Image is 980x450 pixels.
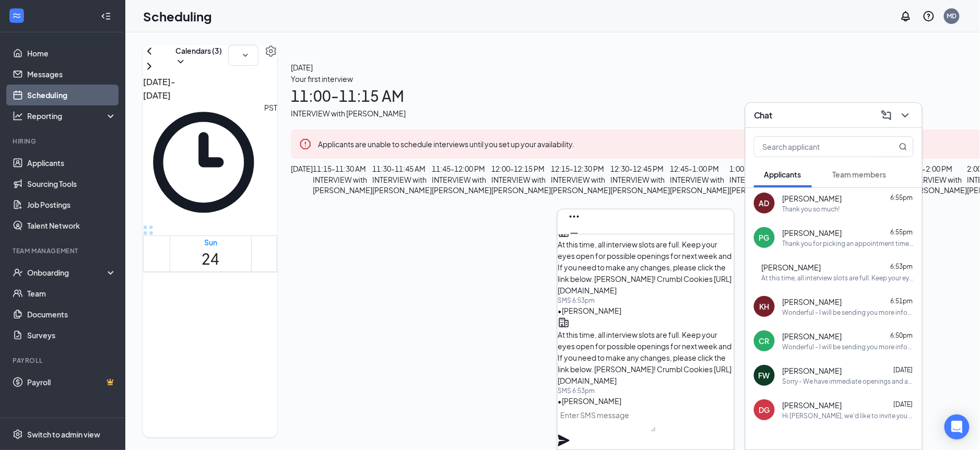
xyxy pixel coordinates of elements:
div: CR [759,336,770,346]
a: August 24, 2025 [199,236,221,271]
span: [PERSON_NAME] [762,262,821,273]
span: At this time, all interview slots are full. Keep your eyes open for possible openings for next we... [558,330,731,385]
svg: Collapse [101,11,111,21]
a: Scheduling [27,85,116,105]
svg: ChevronLeft [143,45,156,57]
div: 12:15 - 12:30 PM [551,163,610,174]
div: KH [760,301,770,312]
svg: ComposeMessage [880,109,893,122]
span: [PERSON_NAME] [783,193,842,204]
span: [PERSON_NAME] [783,400,842,410]
a: PayrollCrown [27,372,116,393]
span: 6:51pm [891,297,913,305]
div: 12:45 - 1:00 PM [670,163,729,174]
div: INTERVIEW with [PERSON_NAME] [372,174,432,195]
svg: ChevronRight [143,60,156,73]
button: Calendars (3)ChevronDown [175,45,222,67]
a: Talent Network [27,215,116,236]
div: [DATE] [291,163,313,195]
div: SMS 6:53pm [558,296,734,305]
div: Thank you for picking an appointment time and date. We also want to mention that the interview wi... [783,239,914,248]
div: Applicants are unable to schedule interviews until you set up your availability. [318,138,574,149]
svg: Error [299,138,312,150]
div: 11:45 - 12:00 PM [432,163,491,174]
svg: WorkstreamLogo [11,10,22,21]
div: Reporting [27,111,117,121]
span: [PERSON_NAME] [783,297,842,307]
span: • [PERSON_NAME] [558,306,621,315]
a: Sourcing Tools [27,173,116,194]
svg: Ellipses [568,210,581,223]
div: MD [947,11,957,20]
a: Surveys [27,325,116,346]
svg: Settings [265,45,277,57]
div: 12:00 - 12:15 PM [491,163,551,174]
svg: Notifications [900,10,912,22]
button: Minimize [566,225,583,242]
div: Onboarding [27,267,108,278]
div: 12:30 - 12:45 PM [610,163,670,174]
div: Open Intercom Messenger [944,415,970,440]
span: [DATE] [894,366,913,374]
div: PG [759,232,770,243]
a: Settings [265,45,277,102]
svg: Plane [558,434,570,447]
div: INTERVIEW with [PERSON_NAME] [670,174,729,195]
svg: QuestionInfo [923,10,935,22]
div: 1:00 - 1:15 PM [729,163,789,174]
span: [PERSON_NAME] [783,228,842,238]
div: SMS 6:53pm [558,386,734,395]
svg: Company [558,316,570,329]
svg: MagnifyingGlass [899,143,907,151]
div: INTERVIEW with [PERSON_NAME] [432,174,491,195]
span: Team members [833,170,887,179]
div: Sun [202,237,219,247]
div: INTERVIEW with [PERSON_NAME] [610,174,670,195]
svg: ChevronDown [241,51,250,60]
span: [PERSON_NAME] [783,365,842,376]
div: INTERVIEW with [PERSON_NAME] [908,174,967,195]
button: ComposeMessage [878,107,895,124]
div: DG [759,405,770,415]
a: Job Postings [27,194,116,215]
a: Home [27,43,116,64]
div: 1:45 - 2:00 PM [908,163,967,174]
div: 11:15 - 11:30 AM [313,163,372,174]
span: 6:53pm [891,263,913,270]
button: ChevronDown [897,107,914,124]
div: Wonderful - I will be sending you more information [DATE] morning about the required documents an... [783,308,914,317]
svg: ChevronDown [175,56,186,67]
svg: UserCheck [13,267,23,278]
div: Hiring [13,137,114,146]
svg: Minimize [568,227,581,240]
div: INTERVIEW with [PERSON_NAME] [491,174,551,195]
span: At this time, all interview slots are full. Keep your eyes open for possible openings for next we... [558,240,731,295]
span: [PERSON_NAME] [783,331,842,341]
a: Messages [27,64,116,85]
div: INTERVIEW with [PERSON_NAME] [551,174,610,195]
div: Wonderful - I will be sending you more information [DATE] morning about the required documents an... [783,342,914,351]
span: • [PERSON_NAME] [558,396,621,406]
svg: Analysis [13,111,23,121]
span: PST [264,102,277,223]
div: AD [759,198,770,208]
button: Ellipses [566,208,583,225]
h1: 24 [202,247,219,270]
div: At this time, all interview slots are full. Keep your eyes open for possible openings for next we... [762,274,914,282]
div: Payroll [13,356,114,365]
div: Team Management [13,246,114,255]
h1: Scheduling [143,7,212,25]
div: 11:30 - 11:45 AM [372,163,432,174]
span: Applicants [764,170,801,179]
div: INTERVIEW with [PERSON_NAME] [313,174,372,195]
div: Sorry - We have immediate openings and are interviewing for next week hires. Please apply again w... [783,377,914,386]
a: Team [27,283,116,304]
span: 6:50pm [891,331,913,339]
div: Switch to admin view [27,429,100,440]
svg: Settings [13,429,23,440]
div: INTERVIEW with [PERSON_NAME] [729,174,789,195]
div: FW [759,370,770,381]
